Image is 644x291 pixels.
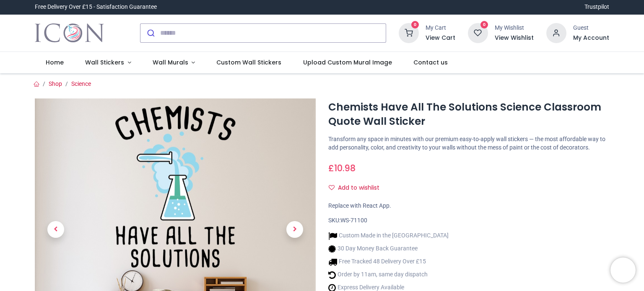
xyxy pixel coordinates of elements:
a: Logo of Icon Wall Stickers [35,21,104,45]
sup: 0 [480,21,488,29]
div: SKU: [328,216,609,225]
a: 0 [468,29,488,36]
a: Trustpilot [584,3,609,11]
img: Icon Wall Stickers [35,21,104,45]
div: Free Delivery Over £15 - Satisfaction Guarantee [35,3,157,11]
a: Wall Stickers [74,52,142,74]
span: Previous [47,221,64,238]
li: Free Tracked 48 Delivery Over £15 [328,258,449,266]
a: Wall Murals [142,52,206,74]
li: Custom Made in the [GEOGRAPHIC_DATA] [328,232,449,240]
span: £ [328,162,356,174]
a: View Cart [426,34,455,42]
div: My Wishlist [495,24,534,32]
span: Upload Custom Mural Image [303,58,392,67]
a: Science [71,80,91,87]
div: My Cart [426,24,455,32]
iframe: Brevo live chat [610,258,636,283]
span: WS-71100 [340,217,367,224]
span: 10.98 [334,162,356,174]
span: Wall Stickers [85,58,124,67]
li: 30 Day Money Back Guarantee [328,245,449,253]
a: View Wishlist [495,34,534,42]
span: Next [286,221,303,238]
span: Wall Murals [153,58,188,67]
sup: 0 [411,21,419,29]
i: Add to wishlist [329,185,335,191]
span: Contact us [413,58,448,67]
button: Add to wishlistAdd to wishlist [328,181,387,195]
span: Custom Wall Stickers [216,58,281,67]
span: Home [46,58,64,67]
button: Submit [140,24,160,42]
li: Order by 11am, same day dispatch [328,270,449,279]
div: Replace with React App. [328,202,609,210]
h1: Chemists Have All The Solutions Science Classroom Quote Wall Sticker [328,100,609,129]
p: Transform any space in minutes with our premium easy-to-apply wall stickers — the most affordable... [328,135,609,152]
a: My Account [573,34,609,42]
a: Shop [49,80,62,87]
div: Guest [573,24,609,32]
a: 0 [399,29,419,36]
